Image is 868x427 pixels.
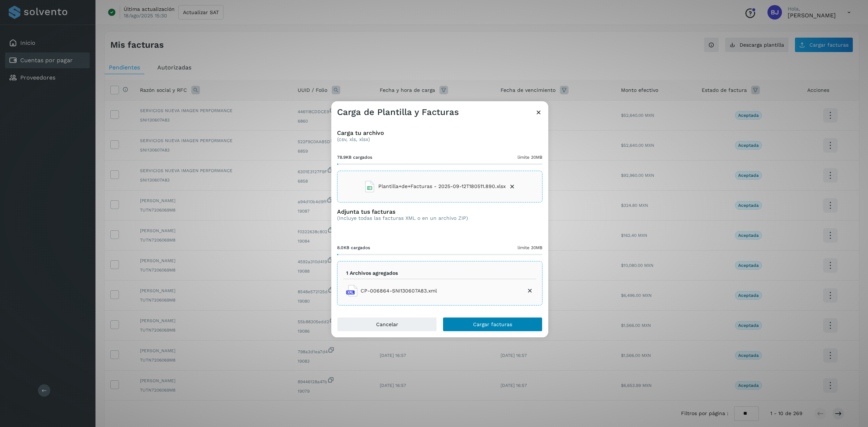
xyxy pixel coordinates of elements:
[378,183,506,190] span: Plantilla+de+Facturas - 2025-09-12T180511.890.xlsx
[337,317,437,332] button: Cancelar
[473,322,512,327] span: Cargar facturas
[376,322,398,327] span: Cancelar
[337,136,542,142] p: (csv, xls, xlsx)
[518,154,542,161] span: límite 30MB
[337,154,372,161] span: 78.9KB cargados
[337,215,468,221] p: (Incluye todas las facturas XML o en un archivo ZIP)
[337,129,542,136] h3: Carga tu archivo
[337,208,468,215] h3: Adjunta tus facturas
[346,270,398,276] p: 1 Archivos agregados
[361,287,437,295] span: CP-006864-SNI130607A83.xml
[443,317,542,332] button: Cargar facturas
[337,107,459,118] h3: Carga de Plantilla y Facturas
[518,244,542,251] span: límite 30MB
[337,244,370,251] span: 8.0KB cargados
